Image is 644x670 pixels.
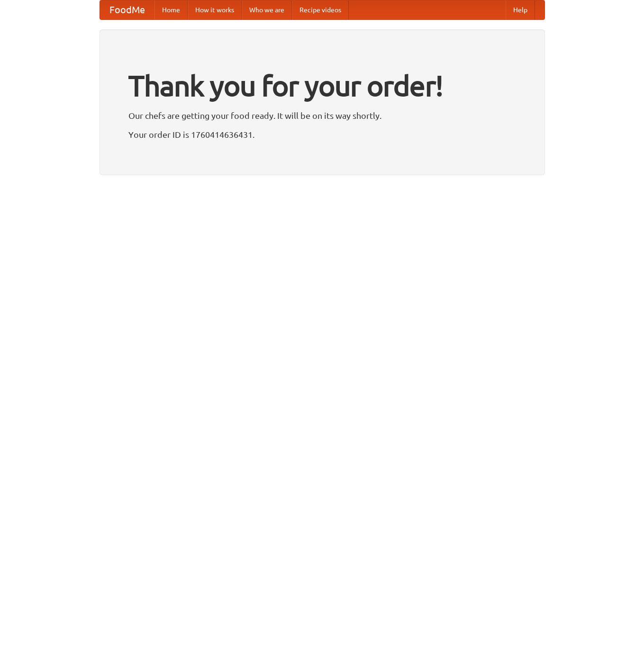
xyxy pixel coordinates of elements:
p: Your order ID is 1760414636431. [128,127,516,142]
a: Who we are [242,0,292,19]
h1: Thank you for your order! [128,63,516,108]
a: Recipe videos [292,0,349,19]
a: Help [506,0,535,19]
p: Our chefs are getting your food ready. It will be on its way shortly. [128,108,516,123]
a: FoodMe [100,0,154,19]
a: Home [154,0,188,19]
a: How it works [188,0,242,19]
